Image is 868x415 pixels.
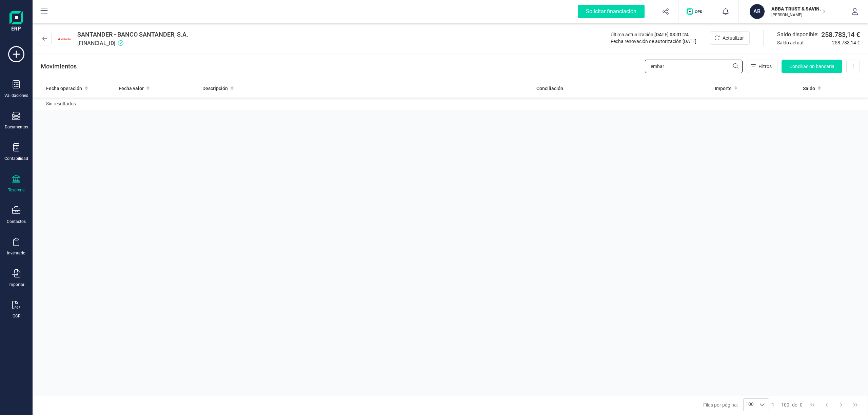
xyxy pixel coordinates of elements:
span: Filtros [758,63,772,70]
button: ABABBA TRUST & SAVING SL[PERSON_NAME] [747,1,834,22]
div: Importar [8,282,24,287]
span: [DATE] 08:01:24 [654,32,689,37]
button: First Page [806,398,819,411]
span: SANTANDER - BANCO SANTANDER, S.A. [77,30,188,39]
span: de [792,401,797,408]
p: Movimientos [41,62,77,71]
span: Saldo actual: [777,39,829,46]
span: Conciliación [536,85,563,92]
button: Solicitar financiación [570,1,653,22]
span: 100 [744,399,756,411]
div: Documentos [5,124,28,130]
button: Previous Page [820,398,833,411]
p: ABBA TRUST & SAVING SL [771,5,826,12]
span: Descripción [202,85,228,92]
span: Saldo [803,85,815,92]
div: OCR [13,313,20,319]
span: Importe [715,85,732,92]
button: Filtros [747,60,777,73]
span: 0 [800,401,803,408]
span: Saldo disponible: [777,30,818,39]
div: AB [750,4,765,19]
div: Inventario [7,250,25,256]
div: Filas por página: [703,398,769,411]
span: [FINANCIAL_ID] [77,39,188,47]
button: Actualizar [710,31,750,45]
div: Fecha renovación de autorización: [611,38,696,45]
button: Conciliación bancaria [782,60,842,73]
button: Last Page [849,398,862,411]
button: Next Page [835,398,848,411]
span: Conciliación bancaria [789,63,834,70]
td: Sin resultados [33,98,868,110]
span: [DATE] [683,39,696,44]
div: Validaciones [4,93,28,98]
span: 100 [781,401,789,408]
div: Última actualización: [611,31,696,38]
img: Logo Finanedi [9,11,23,33]
span: Fecha valor [119,85,144,92]
div: Solicitar financiación [578,5,645,18]
span: 258.783,14 € [832,39,860,46]
div: Tesorería [8,187,25,193]
span: 1 [772,401,774,408]
span: Fecha operación [46,85,82,92]
img: Logo de OPS [687,8,705,15]
input: Buscar movimiento... [645,60,743,73]
div: Contactos [7,219,26,224]
div: Contabilidad [4,156,28,161]
span: 258.783,14 € [821,30,860,39]
div: - [772,401,803,408]
button: Logo de OPS [683,1,709,22]
span: Actualizar [723,35,744,41]
p: [PERSON_NAME] [771,12,826,18]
